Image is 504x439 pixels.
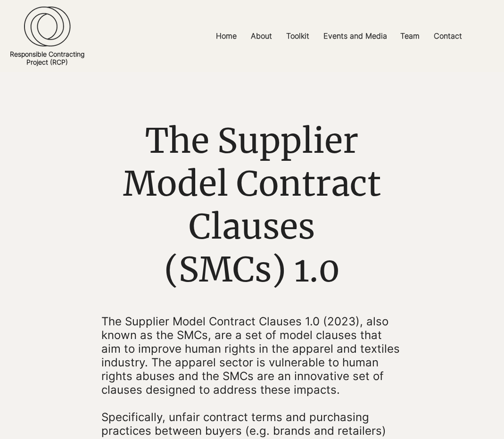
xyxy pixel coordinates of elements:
[393,25,427,47] a: Team
[316,25,393,47] a: Events and Media
[246,25,277,47] p: About
[281,25,314,47] p: Toolkit
[123,119,381,291] span: The Supplier Model Contract Clauses (SMCs) 1.0
[211,25,241,47] p: Home
[101,315,400,397] span: The Supplier Model Contract Clauses 1.0 (2023), also known as the SMCs, are a set of model clause...
[319,25,392,47] p: Events and Media
[174,25,504,47] nav: Site
[429,25,467,47] p: Contact
[427,25,469,47] a: Contact
[10,50,84,66] a: Responsible ContractingProject (RCP)
[209,25,244,47] a: Home
[244,25,279,47] a: About
[396,25,424,47] p: Team
[279,25,316,47] a: Toolkit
